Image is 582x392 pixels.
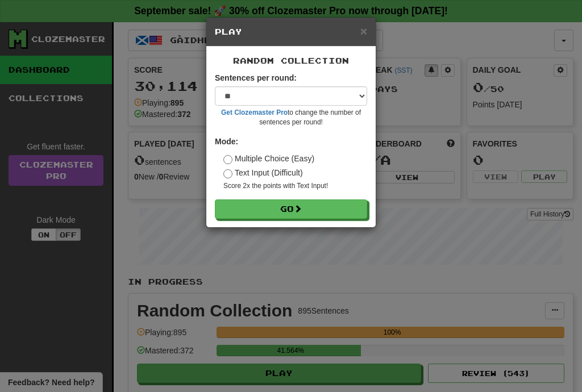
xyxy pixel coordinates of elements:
small: Score 2x the points with Text Input ! [223,181,367,191]
h5: Play [215,26,367,37]
label: Sentences per round: [215,72,297,84]
small: to change the number of sentences per round! [215,108,367,127]
label: Text Input (Difficult) [223,167,303,178]
span: × [360,24,367,37]
span: Random Collection [233,56,349,65]
button: Go [215,199,367,219]
label: Multiple Choice (Easy) [223,153,314,164]
button: Close [360,25,367,37]
input: Text Input (Difficult) [223,169,232,178]
strong: Mode: [215,137,238,146]
input: Multiple Choice (Easy) [223,155,232,164]
a: Get Clozemaster Pro [221,109,288,116]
